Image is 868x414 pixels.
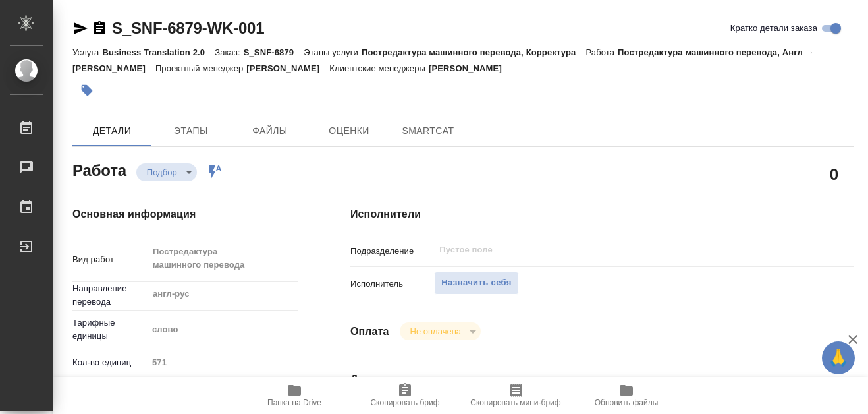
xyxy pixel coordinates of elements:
[350,377,460,414] button: Скопировать бриф
[438,242,780,258] input: Пустое поле
[72,282,148,309] p: Направление перевода
[822,341,855,374] button: 🙏
[830,163,838,185] h2: 0
[329,63,429,73] p: Клиентские менеджеры
[72,158,126,181] h2: Работа
[350,324,389,340] h4: Оплата
[238,123,302,139] span: Файлы
[350,245,434,258] p: Подразделение
[406,326,465,337] button: Не оплачена
[470,398,560,407] span: Скопировать мини-бриф
[571,377,682,414] button: Обновить файлы
[72,253,148,266] p: Вид работ
[143,167,181,178] button: Подбор
[370,398,439,407] span: Скопировать бриф
[429,63,512,73] p: [PERSON_NAME]
[72,206,298,222] h4: Основная информация
[72,316,148,343] p: Тарифные единицы
[148,318,298,341] div: слово
[148,353,298,372] input: Пустое поле
[80,123,144,139] span: Детали
[102,47,215,57] p: Business Translation 2.0
[827,344,850,372] span: 🙏
[136,163,197,181] div: Подбор
[585,47,618,57] p: Работа
[244,47,304,57] p: S_SNF-6879
[595,398,659,407] span: Обновить файлы
[92,20,107,36] button: Скопировать ссылку
[72,356,148,369] p: Кол-во единиц
[304,47,362,57] p: Этапы услуги
[239,377,350,414] button: Папка на Drive
[72,76,101,105] button: Добавить тэг
[72,20,88,36] button: Скопировать ссылку для ЯМессенджера
[350,278,434,291] p: Исполнитель
[400,322,481,340] div: Подбор
[155,63,246,73] p: Проектный менеджер
[730,22,817,35] span: Кратко детали заказа
[350,372,854,388] h4: Дополнительно
[434,272,518,295] button: Назначить себя
[112,19,264,37] a: S_SNF-6879-WK-001
[350,206,854,222] h4: Исполнители
[317,123,381,139] span: Оценки
[246,63,329,73] p: [PERSON_NAME]
[460,377,571,414] button: Скопировать мини-бриф
[362,47,585,57] p: Постредактура машинного перевода, Корректура
[396,123,460,139] span: SmartCat
[441,276,511,291] span: Назначить себя
[267,398,321,407] span: Папка на Drive
[215,47,243,57] p: Заказ:
[159,123,223,139] span: Этапы
[72,47,102,57] p: Услуга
